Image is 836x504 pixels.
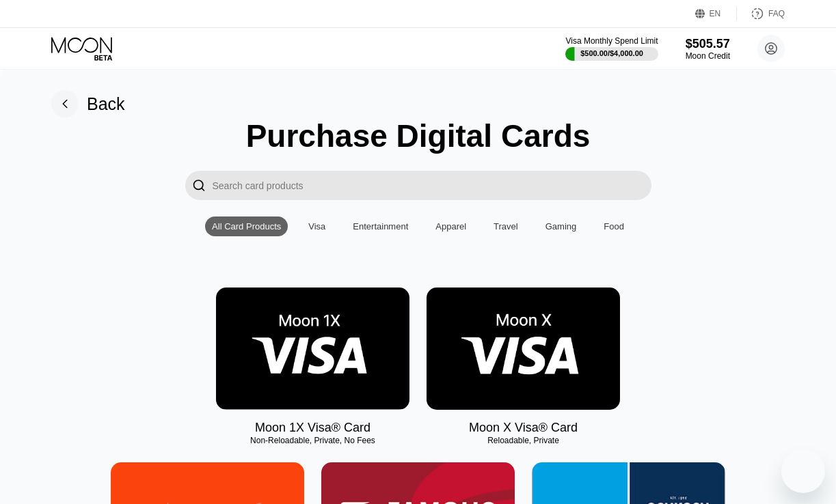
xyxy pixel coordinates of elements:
div: Purchase Digital Cards [246,117,591,154]
div: Entertainment [346,216,415,236]
div: Apparel [429,216,473,236]
div: Visa [308,221,325,232]
div: FAQ [737,7,785,20]
div: Entertainment [353,221,408,232]
div: FAQ [768,9,785,18]
div: Moon X Visa® Card [469,421,578,435]
div: Travel [494,221,518,232]
div: EN [710,9,721,18]
div: Food [604,221,624,232]
div: $505.57Moon Credit [686,37,730,61]
div: Back [51,90,125,117]
div:  [192,178,206,193]
iframe: Button to launch messaging window [781,449,825,493]
div: Moon 1X Visa® Card [255,421,370,435]
div: Non-Reloadable, Private, No Fees [216,436,409,445]
input: Search card products [213,171,651,200]
div: Reloadable, Private [427,436,620,445]
div: Apparel [435,221,466,232]
div: $505.57 [686,37,730,51]
div: All Card Products [205,216,288,236]
div: Travel [487,216,525,236]
div: Gaming [539,216,584,236]
div: EN [695,7,737,20]
div:  [185,171,213,200]
div: Moon Credit [686,51,730,61]
div: Visa [301,216,332,236]
div: Food [597,216,631,236]
div: Visa Monthly Spend Limit$500.00/$4,000.00 [565,36,658,61]
div: Gaming [545,221,577,232]
div: $500.00 / $4,000.00 [580,49,643,57]
div: Back [87,94,125,114]
div: Visa Monthly Spend Limit [565,36,658,46]
div: All Card Products [212,221,281,232]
